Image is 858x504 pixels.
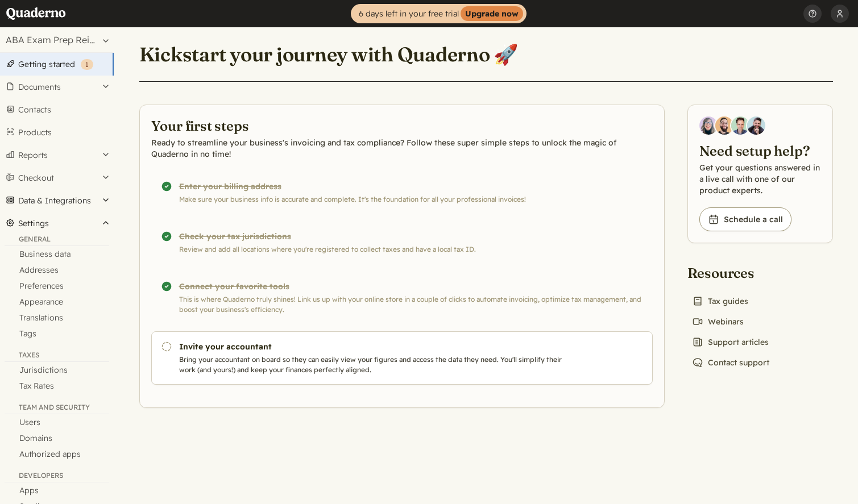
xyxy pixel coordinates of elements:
h2: Resources [687,264,774,282]
div: Team and security [5,403,109,414]
img: Jairo Fumero, Account Executive at Quaderno [715,116,733,135]
h3: Invite your accountant [179,341,567,352]
h1: Kickstart your journey with Quaderno 🚀 [139,42,519,67]
div: General [5,235,109,246]
p: Bring your accountant on board so they can easily view your figures and access the data they need... [179,355,567,375]
p: Get your questions answered in a live call with one of our product experts. [699,162,821,196]
a: Support articles [687,334,773,350]
a: Contact support [687,355,774,370]
a: Tax guides [687,293,753,309]
a: Invite your accountant Bring your accountant on board so they can easily view your figures and ac... [151,331,653,385]
a: 6 days left in your free trialUpgrade now [351,4,527,23]
p: Ready to streamline your business's invoicing and tax compliance? Follow these super simple steps... [151,137,653,160]
img: Ivo Oltmans, Business Developer at Quaderno [731,116,749,135]
img: Javier Rubio, DevRel at Quaderno [747,116,765,135]
img: Diana Carrasco, Account Executive at Quaderno [699,116,718,135]
h2: Your first steps [151,116,653,135]
h2: Need setup help? [699,141,821,160]
a: Schedule a call [699,207,791,231]
div: Taxes [5,351,109,362]
div: Developers [5,471,109,482]
strong: Upgrade now [461,6,523,21]
a: Webinars [687,314,748,330]
span: 1 [85,60,89,69]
